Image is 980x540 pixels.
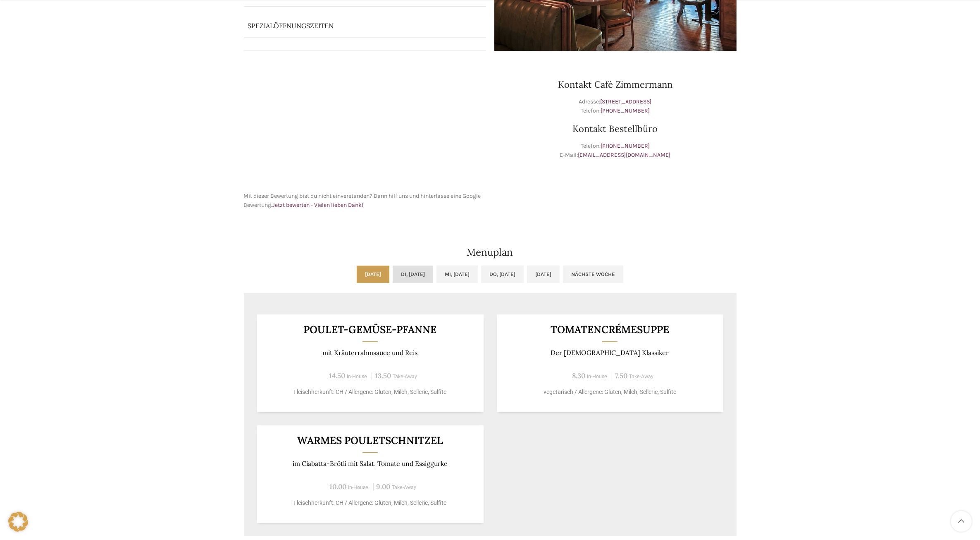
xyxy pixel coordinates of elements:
p: Telefon: E-Mail: [494,142,737,160]
span: 13.50 [375,371,391,380]
a: Do, [DATE] [481,266,524,283]
span: In-House [587,374,607,379]
p: Der [DEMOGRAPHIC_DATA] Klassiker [507,349,713,357]
a: [DATE] [527,266,560,283]
p: Adresse: Telefon: [494,97,737,116]
span: 8.30 [572,371,585,380]
span: 10.00 [330,482,347,491]
a: Scroll to top button [951,511,972,532]
a: Di, [DATE] [393,266,433,283]
p: Fleischherkunft: CH / Allergene: Gluten, Milch, Sellerie, Sulfite [267,499,473,507]
p: Fleischherkunft: CH / Allergene: Gluten, Milch, Sellerie, Sulfite [267,388,473,396]
a: Nächste Woche [563,266,623,283]
iframe: schwyter rorschacherstrasse [244,59,486,183]
span: In-House [348,485,369,490]
span: 9.00 [377,482,391,491]
span: Take-Away [393,374,417,379]
span: 7.50 [615,371,627,380]
h2: Menuplan [244,247,737,257]
h3: Tomatencrémesuppe [507,324,713,335]
h3: POULET-GEMÜSE-PFANNE [267,324,473,335]
a: [PHONE_NUMBER] [601,142,650,149]
a: Jetzt bewerten - Vielen lieben Dank! [273,202,364,209]
span: 14.50 [329,371,345,380]
span: In-House [347,374,367,379]
p: vegetarisch / Allergene: Gluten, Milch, Sellerie, Sulfite [507,388,713,396]
h3: Kontakt Café Zimmermann [494,80,737,89]
a: [EMAIL_ADDRESS][DOMAIN_NAME] [578,151,671,158]
a: [DATE] [357,266,389,283]
p: Mit dieser Bewertung bist du nicht einverstanden? Dann hilf uns und hinterlasse eine Google Bewer... [244,192,486,210]
span: Take-Away [629,374,653,379]
h3: Warmes Pouletschnitzel [267,435,473,446]
p: Spezialöffnungszeiten [248,21,459,30]
a: [PHONE_NUMBER] [601,107,650,114]
a: Mi, [DATE] [436,266,478,283]
span: Take-Away [392,485,417,490]
p: im Ciabatta-Brötli mit Salat, Tomate und Essiggurke [267,460,473,468]
h3: Kontakt Bestellbüro [494,124,737,133]
p: mit Kräuterrahmsauce und Reis [267,349,473,357]
a: [STREET_ADDRESS] [601,98,652,105]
